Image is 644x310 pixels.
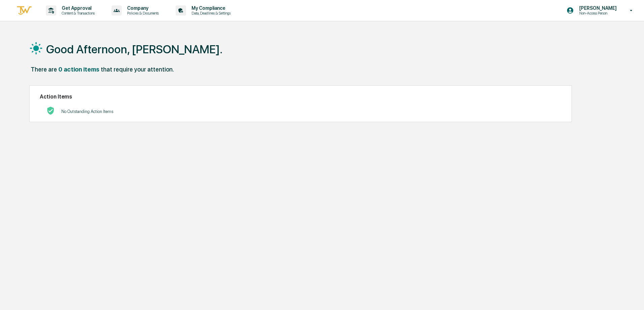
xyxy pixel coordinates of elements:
[122,11,162,16] p: Policies & Documents
[16,5,32,16] img: logo
[40,93,561,100] h2: Action Items
[574,5,620,11] p: [PERSON_NAME]
[46,43,223,56] h1: Good Afternoon, [PERSON_NAME].
[101,66,174,73] div: that require your attention.
[56,5,98,11] p: Get Approval
[574,11,620,16] p: Non-Access Person
[186,11,234,16] p: Data, Deadlines & Settings
[47,107,55,115] img: No Actions logo
[58,66,99,73] div: 0 action items
[186,5,234,11] p: My Compliance
[31,66,57,73] div: There are
[61,109,113,114] p: No Outstanding Action Items
[56,11,98,16] p: Content & Transactions
[122,5,162,11] p: Company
